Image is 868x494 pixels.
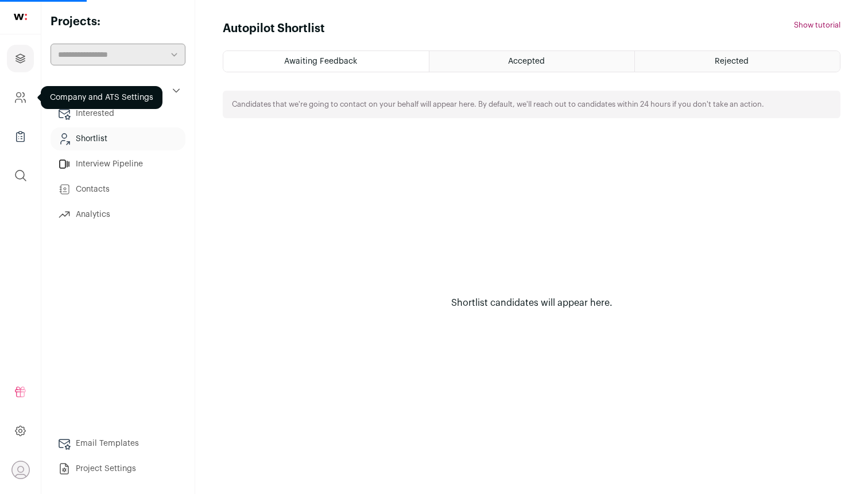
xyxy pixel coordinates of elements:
a: Interested [51,102,185,125]
div: Company and ATS Settings [41,86,162,109]
a: Company and ATS Settings [7,84,34,111]
a: Contacts [51,178,185,201]
div: Shortlist candidates will appear here. [388,296,675,310]
button: Show tutorial [794,21,840,30]
div: Candidates that we're going to contact on your behalf will appear here. By default, we'll reach o... [223,91,840,118]
a: Analytics [51,203,185,226]
span: Rejected [715,57,749,65]
a: Company Lists [7,123,34,150]
button: Open dropdown [11,461,30,479]
span: Accepted [508,57,545,65]
a: Accepted [429,51,634,72]
img: wellfound-shorthand-0d5821cbd27db2630d0214b213865d53afaa358527fdda9d0ea32b1df1b89c2c.svg [14,14,27,20]
a: Shortlist [51,127,185,150]
a: Interview Pipeline [51,153,185,176]
a: Email Templates [51,432,185,455]
a: Rejected [635,51,840,72]
a: Project Settings [51,457,185,480]
span: Awaiting Feedback [284,57,357,65]
h1: Autopilot Shortlist [223,21,325,37]
a: Projects [7,45,34,72]
p: Autopilot [55,84,103,98]
h2: Projects: [51,14,185,30]
button: Autopilot [51,79,185,102]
